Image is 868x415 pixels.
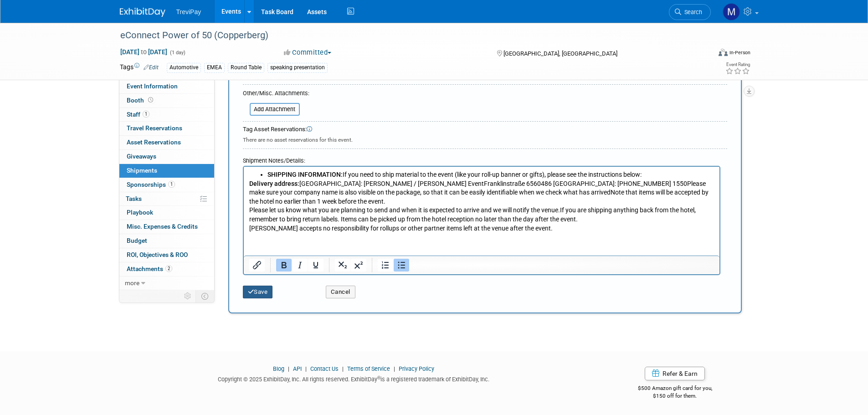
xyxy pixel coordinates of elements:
img: ExhibitDay [120,8,165,17]
div: EMEA [204,63,225,72]
span: | [303,365,309,372]
img: Maiia Khasina [723,3,740,20]
button: Bullet list [394,259,409,272]
span: Budget [127,237,147,244]
span: Sponsorships [127,181,175,188]
a: Staff1 [119,108,214,122]
img: Format-Inperson.png [719,49,728,56]
div: $500 Amazon gift card for you, [601,379,749,400]
span: Attachments [127,265,172,272]
a: Misc. Expenses & Credits [119,220,214,234]
div: speaking presentation [267,63,328,72]
div: Round Table [228,63,264,72]
a: more [119,277,214,290]
div: There are no asset reservations for this event. [243,134,727,144]
span: Playbook [127,209,153,216]
button: Numbered list [378,259,393,272]
div: Shipment Notes/Details: [243,153,720,166]
span: Misc. Expenses & Credits [127,223,198,230]
a: Travel Reservations [119,122,214,135]
a: Booth [119,94,214,108]
span: more [125,279,139,287]
span: Tasks [126,195,142,202]
span: (1 day) [169,50,185,56]
a: Sponsorships1 [119,178,214,192]
a: Shipments [119,164,214,178]
div: $150 off for them. [601,392,749,400]
td: Toggle Event Tabs [195,290,214,302]
span: Staff [127,111,149,118]
button: Cancel [326,286,355,298]
span: Search [681,9,702,15]
a: Event Information [119,80,214,93]
a: Terms of Service [347,365,390,372]
a: Tasks [119,192,214,206]
a: Attachments2 [119,262,214,276]
div: Automotive [167,63,201,72]
div: Tag Asset Reservations: [243,125,727,134]
button: Superscript [351,259,366,272]
span: ROI, Objectives & ROO [127,251,188,258]
div: Event Rating [725,62,750,67]
div: Other/Misc. Attachments: [243,89,309,100]
a: ROI, Objectives & ROO [119,248,214,262]
div: Event Format [657,47,751,61]
span: Booth not reserved yet [146,97,155,103]
a: Contact Us [310,365,339,372]
sup: ® [377,375,380,380]
div: eConnect Power of 50 (Copperberg) [117,27,697,44]
button: Insert/edit link [249,259,265,272]
span: Event Information [127,82,178,90]
button: Subscript [335,259,350,272]
span: | [286,365,292,372]
button: Bold [276,259,292,272]
span: | [391,365,397,372]
a: Privacy Policy [399,365,434,372]
button: Committed [281,48,335,57]
span: Booth [127,97,155,104]
span: [GEOGRAPHIC_DATA], [GEOGRAPHIC_DATA] [503,50,617,57]
span: 1 [168,181,175,188]
button: Save [243,286,273,298]
a: Giveaways [119,150,214,164]
span: | [340,365,346,372]
iframe: Rich Text Area [244,167,719,256]
td: Tags [120,62,159,73]
span: Asset Reservations [127,138,181,146]
td: Personalize Event Tab Strip [180,290,196,302]
a: Edit [144,64,159,71]
a: Budget [119,234,214,248]
button: Underline [308,259,324,272]
a: Refer & Earn [645,367,705,380]
span: Giveaways [127,153,156,160]
div: In-Person [729,49,750,56]
span: Shipments [127,167,157,174]
span: 1 [143,111,149,118]
span: [DATE] [DATE] [120,48,168,56]
a: API [293,365,302,372]
span: TreviPay [176,8,201,15]
span: to [139,48,148,56]
span: Travel Reservations [127,124,182,132]
a: Playbook [119,206,214,220]
span: 2 [165,265,172,272]
a: Asset Reservations [119,136,214,149]
a: Blog [273,365,284,372]
button: Italic [292,259,308,272]
div: Copyright © 2025 ExhibitDay, Inc. All rights reserved. ExhibitDay is a registered trademark of Ex... [120,373,588,384]
a: Search [669,4,711,20]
